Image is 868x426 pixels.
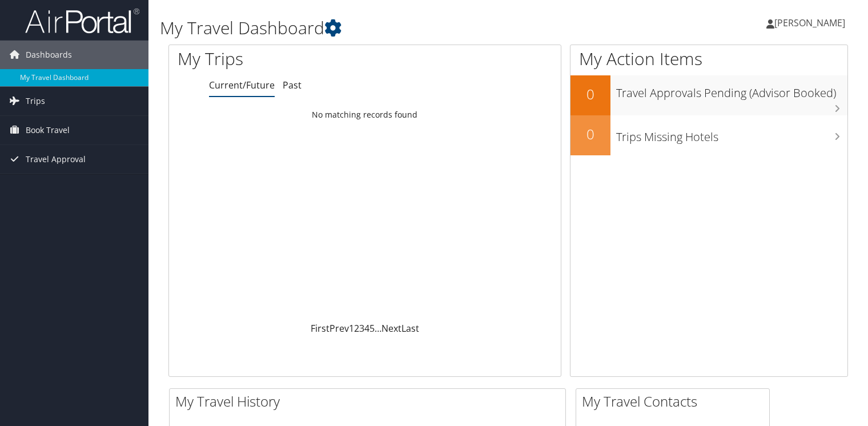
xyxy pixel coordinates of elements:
a: 2 [354,322,359,335]
img: airportal-logo.png [25,7,139,34]
a: Prev [329,322,349,335]
a: 0Travel Approvals Pending (Advisor Booked) [570,75,847,115]
a: Next [381,322,401,335]
a: 5 [369,322,375,335]
h2: My Travel History [175,392,565,411]
a: 4 [364,322,369,335]
h1: My Travel Dashboard [160,16,624,40]
td: No matching records found [169,105,561,125]
h2: 0 [570,85,610,104]
a: 1 [349,322,354,335]
span: Trips [26,87,45,115]
span: … [375,322,381,335]
a: [PERSON_NAME] [766,6,857,40]
span: [PERSON_NAME] [774,17,845,29]
a: 0Trips Missing Hotels [570,115,847,155]
a: Last [401,322,419,335]
span: Dashboards [26,41,72,69]
a: 3 [359,322,364,335]
h1: My Action Items [570,47,847,71]
h2: 0 [570,124,610,144]
a: Current/Future [209,79,275,91]
h3: Travel Approvals Pending (Advisor Booked) [616,79,847,101]
h2: My Travel Contacts [582,392,769,411]
a: First [311,322,329,335]
span: Travel Approval [26,145,86,174]
a: Past [283,79,302,91]
span: Book Travel [26,116,70,144]
h3: Trips Missing Hotels [616,123,847,145]
h1: My Trips [178,47,389,71]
